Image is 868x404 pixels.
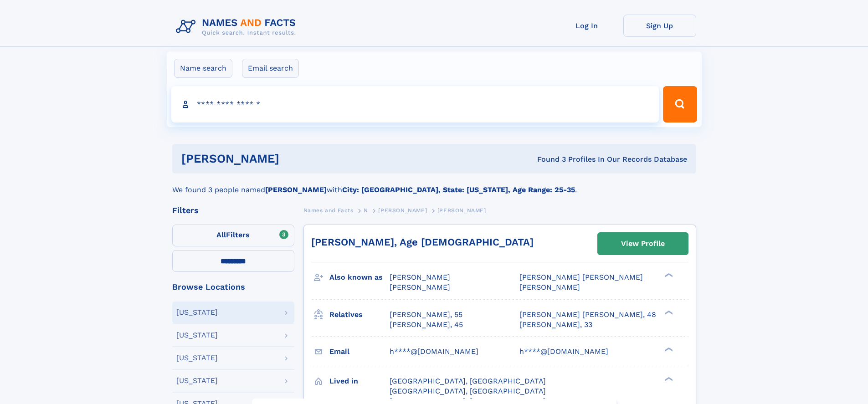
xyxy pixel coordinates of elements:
[663,272,673,278] div: ❯
[364,205,368,216] a: N
[598,233,688,255] a: View Profile
[663,376,673,382] div: ❯
[172,174,696,195] div: We found 3 people named with .
[342,185,575,194] b: City: [GEOGRAPHIC_DATA], State: [US_STATE], Age Range: 25-35
[550,15,623,37] a: Log In
[176,377,218,384] div: [US_STATE]
[390,387,546,395] span: [GEOGRAPHIC_DATA], [GEOGRAPHIC_DATA]
[172,283,294,291] div: Browse Locations
[408,154,687,164] div: Found 3 Profiles In Our Records Database
[171,86,659,123] input: search input
[329,270,390,285] h3: Also known as
[242,59,299,78] label: Email search
[390,310,462,320] a: [PERSON_NAME], 55
[172,206,294,215] div: Filters
[663,346,673,352] div: ❯
[519,283,580,291] span: [PERSON_NAME]
[329,373,390,389] h3: Lived in
[311,236,534,248] a: [PERSON_NAME], Age [DEMOGRAPHIC_DATA]
[176,354,218,362] div: [US_STATE]
[437,207,486,214] span: [PERSON_NAME]
[621,233,665,254] div: View Profile
[364,207,368,214] span: N
[390,283,450,291] span: [PERSON_NAME]
[172,15,303,39] img: Logo Names and Facts
[378,205,427,216] a: [PERSON_NAME]
[390,377,546,385] span: [GEOGRAPHIC_DATA], [GEOGRAPHIC_DATA]
[390,273,450,281] span: [PERSON_NAME]
[172,225,294,246] label: Filters
[174,59,232,78] label: Name search
[623,15,696,37] a: Sign Up
[265,185,327,194] b: [PERSON_NAME]
[176,332,218,339] div: [US_STATE]
[519,320,592,330] a: [PERSON_NAME], 33
[519,310,656,320] a: [PERSON_NAME] [PERSON_NAME], 48
[390,320,463,330] a: [PERSON_NAME], 45
[663,309,673,315] div: ❯
[329,307,390,322] h3: Relatives
[176,309,218,316] div: [US_STATE]
[303,205,354,216] a: Names and Facts
[181,153,408,164] h1: [PERSON_NAME]
[663,86,697,123] button: Search Button
[519,273,643,281] span: [PERSON_NAME] [PERSON_NAME]
[329,344,390,359] h3: Email
[216,230,226,239] span: All
[378,207,427,214] span: [PERSON_NAME]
